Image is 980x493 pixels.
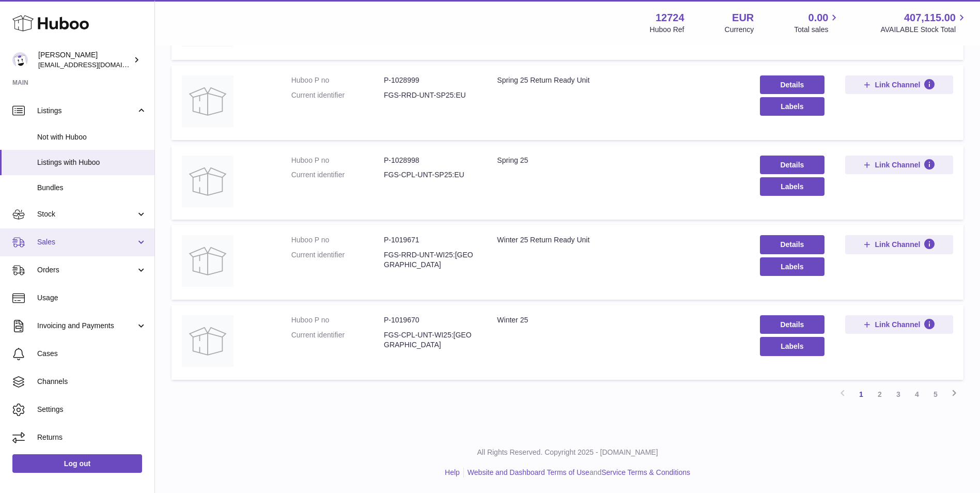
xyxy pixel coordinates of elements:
[38,60,152,69] span: [EMAIL_ADDRESS][DOMAIN_NAME]
[38,50,131,70] div: [PERSON_NAME]
[601,468,690,476] a: Service Terms & Conditions
[12,52,28,68] img: internalAdmin-12724@internal.huboo.com
[845,235,953,254] button: Link Channel
[384,90,476,100] dd: FGS-RRD-UNT-SP25:EU
[37,377,147,387] span: Channels
[870,385,889,404] a: 2
[384,170,476,180] dd: FGS-CPL-UNT-SP25:EU
[37,237,136,247] span: Sales
[182,75,234,127] img: Spring 25 Return Ready Unit
[760,156,825,174] a: Details
[808,11,829,25] span: 0.00
[875,320,920,329] span: Link Channel
[384,330,476,350] dd: FGS-CPL-UNT-WI25:[GEOGRAPHIC_DATA]
[875,240,920,249] span: Link Channel
[880,11,968,35] a: 407,115.00 AVAILABLE Stock Total
[291,235,384,245] dt: Huboo P no
[908,385,926,404] a: 4
[760,97,825,116] button: Labels
[37,349,147,359] span: Cases
[794,25,840,35] span: Total sales
[445,468,460,476] a: Help
[37,321,136,331] span: Invoicing and Payments
[291,75,384,85] dt: Huboo P no
[182,156,234,207] img: Spring 25
[845,75,953,94] button: Link Channel
[37,405,147,414] span: Settings
[37,293,147,303] span: Usage
[37,158,147,167] span: Listings with Huboo
[656,11,685,25] strong: 12724
[37,183,147,193] span: Bundles
[291,170,384,180] dt: Current identifier
[12,454,142,473] a: Log out
[760,315,825,334] a: Details
[497,235,739,245] div: Winter 25 Return Ready Unit
[760,177,825,196] button: Labels
[464,468,690,477] li: and
[163,448,972,457] p: All Rights Reserved. Copyright 2025 - [DOMAIN_NAME]
[182,315,234,367] img: Winter 25
[732,11,754,25] strong: EUR
[880,25,968,35] span: AVAILABLE Stock Total
[37,132,147,142] span: Not with Huboo
[852,385,870,404] a: 1
[291,90,384,100] dt: Current identifier
[845,156,953,174] button: Link Channel
[37,209,136,219] span: Stock
[182,235,234,287] img: Winter 25 Return Ready Unit
[760,337,825,356] button: Labels
[384,315,476,325] dd: P-1019670
[384,156,476,165] dd: P-1028998
[384,235,476,245] dd: P-1019671
[291,315,384,325] dt: Huboo P no
[291,330,384,350] dt: Current identifier
[845,315,953,334] button: Link Channel
[875,80,920,89] span: Link Channel
[760,75,825,94] a: Details
[497,75,739,85] div: Spring 25 Return Ready Unit
[926,385,945,404] a: 5
[497,156,739,165] div: Spring 25
[384,250,476,270] dd: FGS-RRD-UNT-WI25:[GEOGRAPHIC_DATA]
[384,75,476,85] dd: P-1028999
[904,11,956,25] span: 407,115.00
[37,265,136,275] span: Orders
[37,106,136,116] span: Listings
[291,250,384,270] dt: Current identifier
[889,385,908,404] a: 3
[760,235,825,254] a: Details
[291,156,384,165] dt: Huboo P no
[760,257,825,276] button: Labels
[794,11,840,35] a: 0.00 Total sales
[725,25,754,35] div: Currency
[37,433,147,442] span: Returns
[875,160,920,170] span: Link Channel
[650,25,685,35] div: Huboo Ref
[468,468,589,476] a: Website and Dashboard Terms of Use
[497,315,739,325] div: Winter 25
